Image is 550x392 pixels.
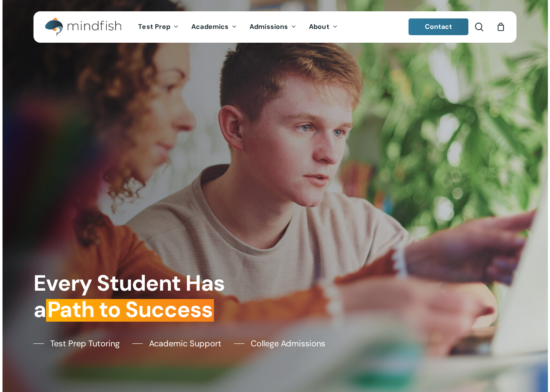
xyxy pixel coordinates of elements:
span: Academic Support [149,337,221,350]
a: Test Prep Tutoring [33,337,120,350]
span: Test Prep [138,22,170,31]
a: Contact [409,18,469,35]
a: About [303,23,344,31]
span: College Admissions [251,337,325,350]
span: Admissions [249,22,288,31]
span: Test Prep Tutoring [50,337,120,350]
h1: Every Student Has a [33,270,270,323]
em: Path to Success [46,295,214,324]
span: About [309,22,329,31]
nav: Main Menu [132,11,344,43]
a: Test Prep [132,23,185,31]
span: Academics [191,22,229,31]
span: Contact [425,22,452,31]
a: Academic Support [132,337,221,350]
a: Academics [185,23,243,31]
header: Main Menu [33,11,517,43]
a: College Admissions [234,337,325,350]
a: Admissions [243,23,303,31]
